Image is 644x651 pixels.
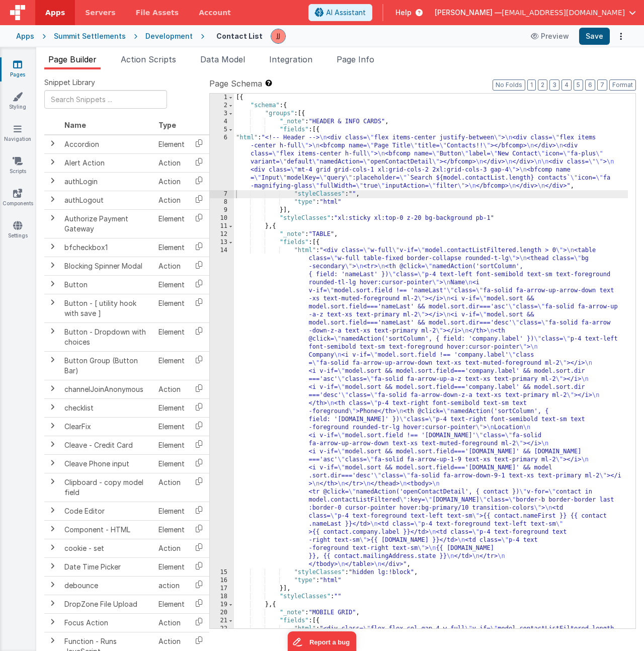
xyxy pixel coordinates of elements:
[136,8,179,18] span: File Assets
[549,79,559,91] button: 3
[158,121,176,129] span: Type
[154,135,189,154] td: Element
[121,54,176,64] span: Action Scripts
[210,577,234,585] div: 16
[60,595,154,613] td: DropZone File Upload
[60,417,154,436] td: ClearFix
[60,380,154,398] td: channelJoinAnonymous
[44,90,167,109] input: Search Snippets ...
[154,417,189,436] td: Element
[64,121,86,129] span: Name
[60,454,154,473] td: Cleave Phone input
[614,29,628,43] button: Options
[60,539,154,557] td: cookie - set
[60,576,154,595] td: debounce
[209,77,262,90] span: Page Schema
[154,576,189,595] td: action
[210,585,234,593] div: 17
[597,79,607,91] button: 7
[60,398,154,417] td: checklist
[54,31,126,41] div: Summit Settlements
[269,54,312,64] span: Integration
[154,209,189,238] td: Element
[579,28,610,45] button: Save
[44,77,95,88] span: Snippet Library
[210,126,234,134] div: 5
[210,568,234,577] div: 15
[210,94,234,102] div: 1
[210,190,234,198] div: 7
[210,222,234,230] div: 11
[60,322,154,351] td: Button - Dropdown with choices
[395,8,412,18] span: Help
[574,79,583,91] button: 5
[154,153,189,172] td: Action
[60,135,154,154] td: Accordion
[154,257,189,275] td: Action
[60,238,154,257] td: bfcheckbox1
[60,473,154,502] td: Clipboard - copy model field
[154,502,189,520] td: Element
[154,473,189,502] td: Action
[585,79,595,91] button: 6
[502,8,625,18] span: [EMAIL_ADDRESS][DOMAIN_NAME]
[154,238,189,257] td: Element
[527,79,536,91] button: 1
[326,8,366,18] span: AI Assistant
[210,110,234,118] div: 3
[200,54,245,64] span: Data Model
[60,294,154,322] td: Button - [ utility hook with save ]
[60,209,154,238] td: Authorize Payment Gateway
[154,294,189,322] td: Element
[210,593,234,601] div: 18
[210,102,234,110] div: 2
[210,198,234,206] div: 8
[154,557,189,576] td: Element
[525,28,575,44] button: Preview
[60,172,154,191] td: authLogin
[210,601,234,609] div: 19
[308,4,372,21] button: AI Assistant
[154,322,189,351] td: Element
[271,29,285,43] img: 67cf703950b6d9cd5ee0aacca227d490
[154,595,189,613] td: Element
[435,8,502,18] span: [PERSON_NAME] —
[337,54,374,64] span: Page Info
[210,134,234,190] div: 6
[210,206,234,214] div: 9
[216,32,263,40] h4: Contact List
[154,539,189,557] td: Action
[154,520,189,539] td: Element
[210,247,234,568] div: 14
[16,31,34,41] div: Apps
[561,79,572,91] button: 4
[210,230,234,238] div: 12
[210,609,234,617] div: 20
[435,8,636,18] button: [PERSON_NAME] — [EMAIL_ADDRESS][DOMAIN_NAME]
[538,79,547,91] button: 2
[85,8,115,18] span: Servers
[60,557,154,576] td: Date Time Picker
[154,191,189,209] td: Action
[48,54,97,64] span: Page Builder
[210,214,234,222] div: 10
[493,79,525,91] button: No Folds
[154,275,189,294] td: Element
[609,79,636,91] button: Format
[60,502,154,520] td: Code Editor
[60,275,154,294] td: Button
[60,257,154,275] td: Blocking Spinner Modal
[60,351,154,380] td: Button Group (Button Bar)
[210,118,234,126] div: 4
[60,436,154,454] td: Cleave - Credit Card
[154,351,189,380] td: Element
[154,613,189,632] td: Action
[154,398,189,417] td: Element
[60,191,154,209] td: authLogout
[45,8,65,18] span: Apps
[145,31,193,41] div: Development
[210,238,234,247] div: 13
[154,436,189,454] td: Element
[60,613,154,632] td: Focus Action
[154,454,189,473] td: Element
